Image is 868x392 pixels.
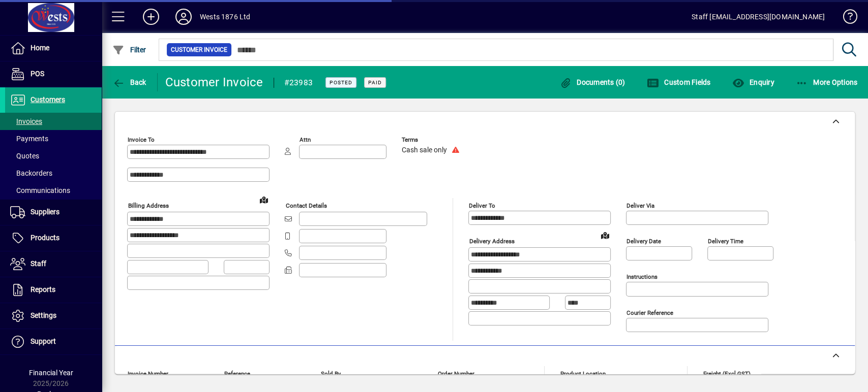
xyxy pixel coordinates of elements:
span: Cash sale only [402,146,447,154]
a: View on map [256,191,272,208]
button: Add [135,8,167,26]
a: Communications [5,182,102,199]
span: Home [31,44,49,52]
span: More Options [796,78,858,86]
button: Back [110,73,149,91]
span: Payments [10,135,48,143]
a: Suppliers [5,200,102,225]
mat-label: Delivery time [708,238,743,245]
button: Enquiry [729,73,776,91]
mat-label: Order number [438,370,474,377]
span: Enquiry [732,78,774,86]
span: Posted [330,79,352,86]
a: Support [5,329,102,354]
a: Reports [5,277,102,303]
mat-label: Invoice To [128,136,155,143]
span: Products [31,234,59,242]
a: Home [5,36,102,61]
mat-label: Reference [224,370,250,377]
a: Backorders [5,165,102,182]
span: Communications [10,186,70,194]
app-page-header-button: Back [102,73,158,91]
mat-label: Instructions [626,273,657,280]
span: Customer Invoice [171,45,227,55]
mat-label: Product location [560,370,606,377]
span: Settings [31,311,56,319]
mat-label: Courier Reference [626,309,673,316]
span: Back [112,78,146,86]
mat-label: Deliver To [469,202,495,209]
span: Filter [112,46,146,54]
span: Reports [31,285,55,293]
a: Products [5,225,102,251]
span: Invoices [10,117,42,125]
a: Knowledge Base [835,2,855,35]
div: Customer Invoice [165,74,263,90]
button: Profile [167,8,200,26]
span: Financial Year [29,369,73,377]
div: #23983 [284,75,313,91]
a: POS [5,61,102,87]
div: Staff [EMAIL_ADDRESS][DOMAIN_NAME] [692,9,825,25]
span: Custom Fields [647,78,711,86]
span: Documents (0) [559,78,625,86]
span: Terms [402,137,463,143]
a: Quotes [5,147,102,165]
span: Staff [31,259,46,268]
button: More Options [793,73,860,91]
a: View on map [597,227,613,243]
mat-label: Freight (excl GST) [703,370,751,377]
button: Custom Fields [644,73,713,91]
mat-label: Delivery date [626,238,661,245]
span: POS [31,70,44,78]
span: Support [31,337,56,345]
a: Staff [5,251,102,277]
a: Payments [5,130,102,147]
a: Settings [5,303,102,329]
button: Documents (0) [557,73,628,91]
mat-label: Sold by [321,370,341,377]
span: Backorders [10,169,52,177]
a: Invoices [5,113,102,130]
mat-label: Deliver via [626,202,654,209]
mat-label: Attn [300,136,311,143]
mat-label: Invoice number [128,370,168,377]
button: Filter [110,41,149,59]
div: Wests 1876 Ltd [200,9,250,25]
span: Paid [368,79,382,86]
span: Quotes [10,152,39,160]
span: Suppliers [31,208,59,216]
span: Customers [31,95,65,104]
